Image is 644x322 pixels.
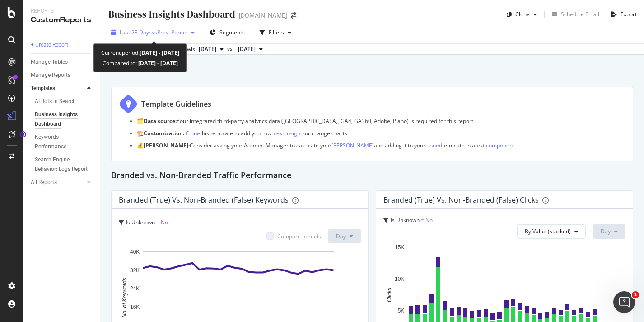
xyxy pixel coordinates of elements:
text: 32K [130,267,140,274]
div: CustomReports [31,15,93,25]
div: Reports [31,7,93,15]
span: Segments [219,28,245,36]
a: All Reports [31,178,84,187]
div: Manage Reports [31,71,70,80]
div: Manage Tables [31,57,68,67]
text: 15K [395,244,404,250]
div: [DOMAIN_NAME] [239,11,287,20]
button: [DATE] [195,44,227,55]
text: 5K [398,308,405,314]
b: [DATE] - [DATE] [137,59,178,67]
span: Day [601,227,611,235]
div: Schedule Email [561,10,599,18]
button: Segments [206,25,248,40]
a: Templates [31,84,84,93]
div: Export [621,10,637,18]
h2: Branded vs. Non-Branded Traffic Performance [111,169,291,183]
span: 2025 Aug. 24th [199,45,216,53]
div: Filters [269,28,284,36]
text: No. of Keywords [121,278,128,318]
div: arrow-right-arrow-left [291,12,296,19]
strong: Data source: [144,117,177,125]
div: Compared to: [103,58,178,68]
span: Is Unknown [126,218,155,226]
a: Business Insights Dashboard [35,110,93,129]
span: Last 28 Days [120,28,152,36]
div: Branded vs. Non-Branded Traffic Performance [111,169,633,183]
div: Current period: [101,47,179,58]
a: Manage Tables [31,57,93,67]
a: Search Engine Behavior: Logs Report [35,155,93,174]
button: [DATE] [234,44,266,55]
span: By Value (stacked) [525,227,571,235]
button: Schedule Email [548,7,599,22]
iframe: Intercom live chat [613,291,635,313]
button: Export [607,7,637,22]
span: 1 [632,291,639,298]
text: 10K [395,276,404,282]
div: Clone [515,10,530,18]
div: Template Guidelines 🗂️Data source:Your integrated third-party analytics data ([GEOGRAPHIC_DATA], ... [111,87,633,161]
a: cloned [425,142,442,149]
a: text insights [275,129,305,137]
text: 24K [130,286,140,292]
strong: Customization: [144,129,184,137]
div: All Reports [31,178,57,187]
div: Templates [31,84,55,93]
div: Tooltip anchor [19,130,27,138]
a: AI Bots in Search [35,97,93,106]
div: Business Insights Dashboard [35,110,87,129]
p: 🗂️ Your integrated third-party analytics data ([GEOGRAPHIC_DATA], GA4, GA360, Adobe, Piano) is re... [137,117,625,125]
button: Last 28 DaysvsPrev. Period [107,25,198,40]
div: Compare periods [277,232,321,240]
button: Day [593,224,625,239]
span: No [425,216,433,224]
button: Day [328,229,361,243]
span: vs Prev. Period [152,28,187,36]
div: + Create Report [31,40,68,50]
a: text component [475,142,514,149]
div: AI Bots in Search [35,97,76,106]
button: Filters [256,25,295,40]
p: 💰 Consider asking your Account Manager to calculate your and adding it to your template in a . [137,142,625,149]
button: By Value (stacked) [517,224,586,239]
a: Clone [186,129,200,137]
text: 40K [130,249,140,255]
b: [DATE] - [DATE] [140,49,179,57]
span: No [161,218,168,226]
span: = [156,218,159,226]
a: Keywords Performance [35,133,93,152]
span: = [421,216,424,224]
text: 16K [130,304,140,311]
div: Search Engine Behavior: Logs Report [35,155,88,174]
div: Keywords Performance [35,133,85,152]
a: + Create Report [31,40,93,50]
strong: [PERSON_NAME]: [144,142,190,149]
div: Business Insights Dashboard [107,7,235,21]
div: Branded (true) vs. Non-Branded (false) Clicks [383,195,539,204]
span: Day [336,232,346,240]
span: 2025 Jul. 27th [238,45,256,53]
div: Branded (true) vs. Non-Branded (false) Keywords [119,195,289,204]
span: vs [227,45,234,53]
div: Template Guidelines [141,99,211,109]
text: Clicks [386,288,392,302]
a: [PERSON_NAME] [331,142,374,149]
a: Manage Reports [31,71,93,80]
button: Clone [503,7,541,22]
p: 🏗️ this template to add your own or change charts. [137,129,625,137]
span: Is Unknown [391,216,420,224]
